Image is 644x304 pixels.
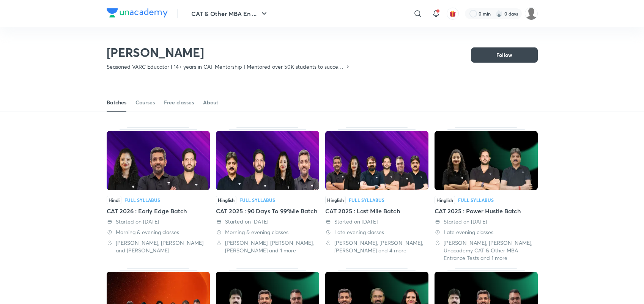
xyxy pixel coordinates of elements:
div: CAT 2025 : 90 Days To 99%ile Batch [216,127,319,262]
a: Batches [107,93,126,112]
div: CAT 2025 : Power Hustle Batch [435,127,538,262]
div: CAT 2026 : Early Edge Batch [107,206,210,216]
div: Full Syllabus [239,198,275,202]
div: Ravi Kumar, Saral Nashier and Alpa Sharma [107,239,210,254]
p: Seasoned VARC Educator I 14+ years in CAT Mentorship I Mentored over 50K students to success I Ex... [107,63,345,71]
button: Follow [471,47,538,63]
a: Free classes [164,93,194,112]
div: Morning & evening classes [107,228,210,236]
img: Thumbnail [216,131,319,190]
img: avatar [449,10,456,17]
div: Started on 31 Aug 2025 [216,218,319,225]
span: Hinglish [216,196,236,204]
a: About [203,93,218,112]
div: About [203,99,218,106]
div: Free classes [164,99,194,106]
div: Full Syllabus [458,198,494,202]
div: Batches [107,99,126,106]
a: Company Logo [107,8,168,19]
div: Lokesh Agarwal, Ravi Kumar, Unacademy CAT & Other MBA Entrance Tests and 1 more [435,239,538,262]
div: Started on 30 Sep 2025 [107,218,210,225]
div: Started on 4 Aug 2025 [325,218,428,225]
button: CAT & Other MBA En ... [187,6,273,21]
a: Courses [135,93,155,112]
span: Hinglish [325,196,346,204]
div: CAT 2025 : Last Mile Batch [325,206,428,216]
div: Courses [135,99,155,106]
div: CAT 2026 : Early Edge Batch [107,127,210,262]
img: Thumbnail [435,131,538,190]
div: Started on 8 Jul 2025 [435,218,538,225]
span: Hinglish [435,196,455,204]
div: Late evening classes [325,228,428,236]
button: avatar [447,8,459,20]
img: Thumbnail [107,131,210,190]
div: CAT 2025 : 90 Days To 99%ile Batch [216,206,319,216]
img: Company Logo [107,8,168,17]
span: Hindi [107,196,121,204]
h2: [PERSON_NAME] [107,45,351,60]
div: CAT 2025 : Power Hustle Batch [435,206,538,216]
div: Late evening classes [435,228,538,236]
div: Full Syllabus [124,198,160,202]
img: Thumbnail [325,131,428,190]
div: Lokesh Agarwal, Ravi Kumar, Saral Nashier and 4 more [325,239,428,254]
div: Morning & evening classes [216,228,319,236]
img: Coolm [525,7,538,20]
div: Lokesh Agarwal, Ravi Kumar, Saral Nashier and 1 more [216,239,319,254]
div: CAT 2025 : Last Mile Batch [325,127,428,262]
span: Follow [496,51,512,59]
img: streak [495,10,503,17]
div: Full Syllabus [349,198,384,202]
